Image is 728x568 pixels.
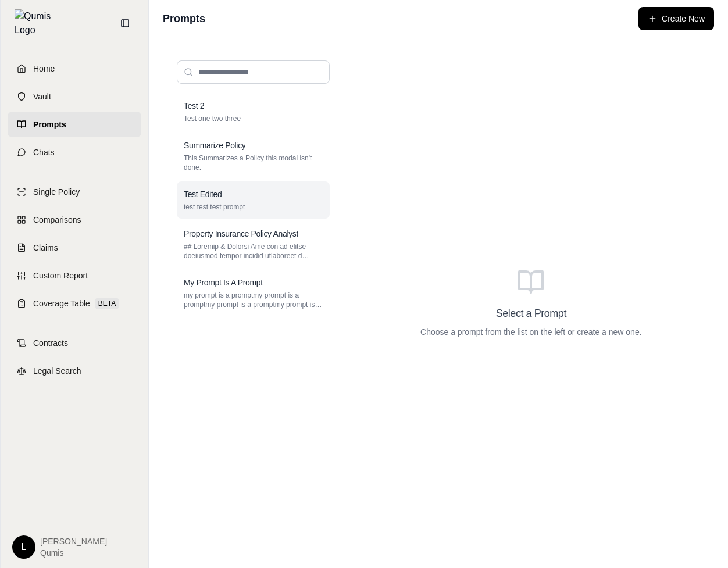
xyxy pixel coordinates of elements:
[420,326,642,338] p: Choose a prompt from the list on the left or create a new one.
[33,214,81,226] span: Comparisons
[40,535,107,547] span: [PERSON_NAME]
[163,10,205,27] h1: Prompts
[116,14,134,33] button: Collapse sidebar
[95,298,119,309] span: BETA
[8,179,141,205] a: Single Policy
[8,235,141,260] a: Claims
[184,188,222,200] h3: Test Edited
[184,277,263,288] h3: My Prompt Is A Prompt
[184,153,323,172] p: This Summarizes a Policy this modal isn't done.
[496,305,566,321] h3: Select a Prompt
[184,228,298,240] h3: Property Insurance Policy Analyst
[184,100,204,112] h3: Test 2
[33,186,80,198] span: Single Policy
[33,63,55,74] span: Home
[184,202,323,212] p: test test test prompt
[184,242,323,260] p: ## Loremip & Dolorsi Ame con ad elitse doeiusmod tempor incidid utlaboreet d magnaaliquaen admini...
[15,9,58,37] img: Qumis Logo
[33,337,68,349] span: Contracts
[12,535,35,559] div: L
[33,365,81,377] span: Legal Search
[8,358,141,384] a: Legal Search
[184,291,323,309] p: my prompt is a promptmy prompt is a promptmy prompt is a promptmy prompt is a prompt
[8,330,141,356] a: Contracts
[8,263,141,288] a: Custom Report
[8,207,141,233] a: Comparisons
[33,147,55,158] span: Chats
[184,114,323,123] p: Test one two three
[40,547,107,559] span: Qumis
[8,140,141,165] a: Chats
[8,84,141,109] a: Vault
[33,242,58,253] span: Claims
[184,140,245,151] h3: Summarize Policy
[33,298,90,309] span: Coverage Table
[33,91,51,102] span: Vault
[33,119,66,130] span: Prompts
[8,56,141,81] a: Home
[638,7,714,30] button: Create New
[8,291,141,316] a: Coverage TableBETA
[33,270,88,281] span: Custom Report
[8,112,141,137] a: Prompts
